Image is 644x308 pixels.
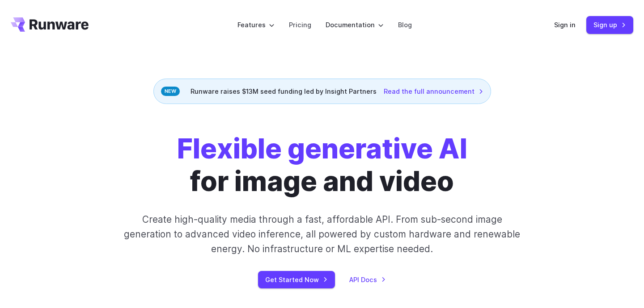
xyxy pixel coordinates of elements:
[237,20,275,30] label: Features
[586,16,633,33] a: Sign up
[289,20,311,30] a: Pricing
[554,20,576,30] a: Sign in
[398,20,412,30] a: Blog
[123,212,521,257] p: Create high-quality media through a fast, affordable API. From sub-second image generation to adv...
[349,275,386,285] a: API Docs
[384,86,483,96] a: Read the full announcement
[177,132,467,165] strong: Flexible generative AI
[11,17,89,32] a: Go to /
[177,133,467,198] h1: for image and video
[153,79,491,104] div: Runware raises $13M seed funding led by Insight Partners
[258,271,335,288] a: Get Started Now
[326,20,384,30] label: Documentation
